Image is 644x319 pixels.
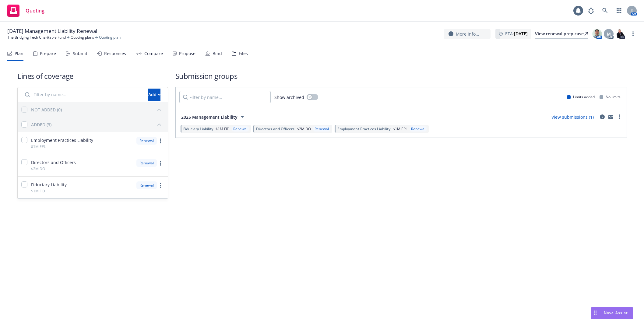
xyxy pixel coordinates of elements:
[629,30,637,37] a: more
[232,126,249,131] div: Renewal
[144,51,163,56] div: Compare
[591,307,599,319] div: Drag to move
[15,51,23,56] div: Plan
[216,126,230,131] span: $1M FID
[31,159,76,166] span: Directors and Officers
[297,126,311,131] span: $2M DO
[239,51,248,56] div: Files
[31,166,45,171] span: $2M DO
[505,30,528,37] span: ETA :
[7,35,66,40] a: The Bridging Tech Charitable Fund
[31,121,51,128] div: ADDED (3)
[313,126,330,131] div: Renewal
[148,89,160,101] button: Add
[600,94,621,100] div: No limits
[183,126,213,131] span: Fiduciary Liability
[17,71,168,81] h1: Lines of coverage
[592,29,602,39] img: photo
[31,137,93,143] span: Employment Practices Liability
[136,159,157,167] div: Renewal
[179,51,195,56] div: Propose
[21,89,145,101] input: Filter by name...
[136,181,157,189] div: Renewal
[71,35,94,40] a: Quoting plans
[607,113,614,121] a: mail
[104,51,126,56] div: Responses
[607,31,611,37] span: M
[604,310,628,315] span: Nova Assist
[99,35,121,40] span: Quoting plan
[181,114,238,120] span: 2025 Management Liability
[444,29,491,39] button: More info...
[26,8,44,13] span: Quoting
[31,188,45,194] span: $1M FID
[615,29,625,39] img: photo
[7,27,97,35] span: [DATE] Management Liability Renewal
[274,94,304,100] span: Show archived
[551,114,594,120] a: View submissions (1)
[256,126,294,131] span: Directors and Officers
[136,137,157,145] div: Renewal
[599,5,611,17] a: Search
[73,51,87,56] div: Submit
[157,182,164,189] a: more
[337,126,390,131] span: Employment Practices Liability
[213,51,222,56] div: Bind
[31,120,164,129] button: ADDED (3)
[535,29,588,38] div: View renewal prep case
[613,5,625,17] a: Switch app
[393,126,407,131] span: $1M EPL
[179,111,248,123] button: 2025 Management Liability
[585,5,597,17] a: Report a Bug
[514,31,528,37] strong: [DATE]
[567,94,595,100] div: Limits added
[456,31,479,37] span: More info...
[410,126,427,131] div: Renewal
[179,91,271,103] input: Filter by name...
[591,307,633,319] button: Nova Assist
[535,29,588,39] a: View renewal prep case
[31,144,46,149] span: $1M EPL
[599,113,606,121] a: circleInformation
[40,51,56,56] div: Prepare
[31,107,62,113] div: NOT ADDED (0)
[157,137,164,145] a: more
[5,2,47,19] a: Quoting
[31,181,67,188] span: Fiduciary Liability
[175,71,627,81] h1: Submission groups
[616,113,623,121] a: more
[157,159,164,167] a: more
[31,105,164,114] button: NOT ADDED (0)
